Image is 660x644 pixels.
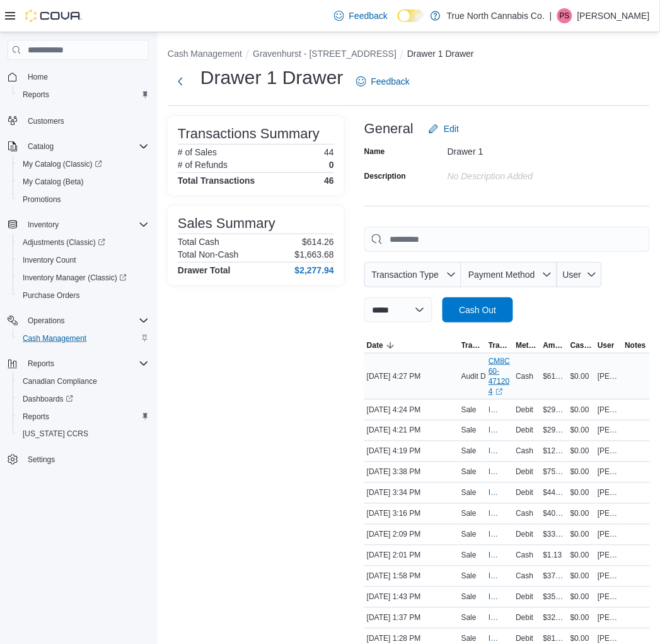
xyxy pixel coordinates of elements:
div: [DATE] 4:27 PM [364,369,459,384]
span: $120.60 [543,446,565,456]
span: Debit [516,488,534,498]
button: [US_STATE] CCRS [13,426,154,443]
span: Settings [23,452,149,468]
button: Method [514,338,541,353]
div: $0.00 [568,444,595,459]
button: Reports [13,86,154,104]
span: My Catalog (Classic) [18,157,149,172]
span: Cash [516,551,534,561]
button: Transaction Type [459,338,486,353]
span: IN8C60-5265821 [489,592,498,602]
a: Purchase Orders [18,288,85,303]
button: IN8C60-5265932 [489,548,511,563]
div: $0.00 [568,506,595,522]
span: Debit [516,405,534,415]
span: Reports [18,409,149,424]
span: Feedback [371,75,410,88]
button: Next [168,69,193,94]
button: Payment Method [461,262,557,287]
span: $1.13 [543,551,562,561]
button: Reports [3,355,154,373]
span: [PERSON_NAME] [598,426,620,436]
span: Operations [28,316,65,326]
p: True North Cannabis Co. [447,8,545,23]
span: IN8C60-5265735 [489,634,498,644]
a: Dashboards [18,391,78,407]
span: [PERSON_NAME] [598,509,620,519]
span: User [598,340,615,350]
div: No Description added [448,166,617,181]
a: Cash Management [18,331,91,346]
span: Reports [18,87,149,102]
span: Debit [516,530,534,540]
span: Customers [28,116,64,126]
div: $0.00 [568,486,595,501]
span: Date [367,340,383,350]
button: Transaction # [486,338,513,353]
button: User [595,338,622,353]
div: $0.00 [568,527,595,542]
h1: Drawer 1 Drawer [200,65,344,90]
a: Customers [23,114,69,129]
p: [PERSON_NAME] [577,8,650,23]
span: Customers [23,112,149,128]
p: Sale [461,446,477,456]
p: Sale [461,467,477,477]
button: IN8C60-5267063 [489,402,511,417]
p: 0 [329,160,334,170]
p: Sale [461,488,477,498]
span: Catalog [28,141,54,152]
h6: # of Refunds [178,160,228,170]
span: Inventory Count [18,253,149,268]
div: [DATE] 3:38 PM [364,465,459,480]
span: $44.07 [543,488,565,498]
div: [DATE] 1:37 PM [364,611,459,626]
h6: # of Sales [178,147,217,157]
span: Cash [516,571,534,581]
span: Reports [28,359,54,369]
button: IN8C60-5265821 [489,590,511,605]
span: Reports [23,356,149,371]
input: Dark Mode [398,9,424,23]
button: Inventory [23,217,64,232]
span: Inventory Manager (Classic) [18,270,149,285]
div: $0.00 [568,369,595,384]
span: Edit [444,122,459,135]
h3: Sales Summary [178,216,275,231]
div: $0.00 [568,423,595,438]
button: Promotions [13,191,154,208]
span: [PERSON_NAME] [598,530,620,540]
span: [US_STATE] CCRS [23,429,88,439]
span: Purchase Orders [23,290,80,301]
h4: Drawer Total [178,265,231,275]
a: Reports [18,409,54,424]
button: Inventory [3,216,154,234]
input: This is a search bar. As you type, the results lower in the page will automatically filter. [364,227,650,252]
span: [PERSON_NAME] [598,551,620,561]
span: User [563,270,582,280]
span: $40.80 [543,509,565,519]
div: $0.00 [568,548,595,563]
p: Sale [461,530,477,540]
p: 44 [324,147,334,157]
button: Transaction Type [364,262,461,287]
span: Cash Management [23,333,86,343]
p: $614.26 [302,237,334,247]
div: $0.00 [568,465,595,480]
button: IN8C60-5266638 [489,465,511,480]
h4: 46 [324,176,334,186]
span: Washington CCRS [18,427,149,442]
span: $35.09 [543,592,565,602]
span: Debit [516,592,534,602]
a: Dashboards [13,390,154,408]
span: $37.83 [543,571,565,581]
span: Debit [516,467,534,477]
span: Transaction Type [372,270,439,280]
a: Settings [23,453,60,468]
h6: Total Cash [178,237,219,247]
button: IN8C60-5267035 [489,423,511,438]
button: Reports [13,408,154,426]
button: IN8C60-5265978 [489,527,511,542]
h4: $2,277.94 [295,265,334,275]
div: $0.00 [568,569,595,584]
